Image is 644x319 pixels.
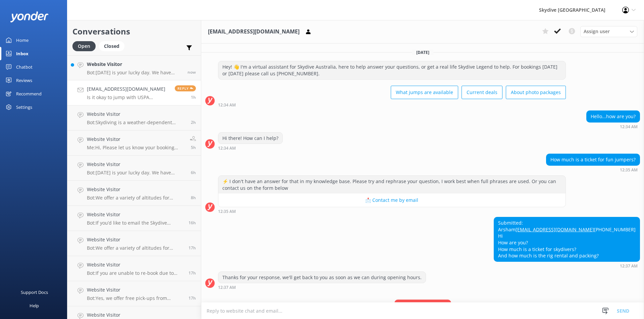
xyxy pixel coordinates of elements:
[587,111,640,122] div: Hello...how are you?
[191,94,196,100] span: Oct 06 2025 02:51pm (UTC +10:00) Australia/Brisbane
[87,195,186,201] p: Bot: We offer a variety of altitudes for skydiving, with all dropzones providing jumps up to 15,0...
[189,220,196,226] span: Oct 05 2025 11:41pm (UTC +10:00) Australia/Brisbane
[87,220,183,226] p: Bot: If you’d like to email the Skydive Australia team, you can reach them at [EMAIL_ADDRESS][DOM...
[218,210,236,214] strong: 12:35 AM
[87,186,186,193] h4: Website Visitor
[620,125,638,129] strong: 12:34 AM
[189,270,196,276] span: Oct 05 2025 10:29pm (UTC +10:00) Australia/Brisbane
[87,311,183,319] h4: Website Visitor
[67,156,201,181] a: Website VisitorBot:[DATE] is your lucky day. We have exclusive offers when you book direct! Visit...
[87,145,185,151] p: Me: Hi, Please let us know your booking number, we will check the bus availability
[67,281,201,306] a: Website VisitorBot:Yes, we offer free pick-ups from popular local spots in and around [PERSON_NAM...
[394,300,451,308] span: Team member online
[208,27,300,36] h3: [EMAIL_ADDRESS][DOMAIN_NAME]
[16,87,42,100] div: Recommend
[462,86,502,99] button: Current deals
[87,61,182,68] h4: Website Visitor
[218,272,426,283] div: Thanks for your response, we'll get back to you as soon as we can during opening hours.
[87,261,183,268] h4: Website Visitor
[10,11,49,22] img: yonder-white-logo.png
[67,256,201,281] a: Website VisitorBot:If you are unable to re-book due to leaving the state or country after a weath...
[67,105,201,131] a: Website VisitorBot:Skydiving is a weather-dependent activity, and while it usually takes a couple...
[218,61,566,79] div: Hey! 👋 I'm a virtual assistant for Skydive Australia, here to help answer your questions, or get ...
[87,161,186,168] h4: Website Visitor
[16,47,29,60] div: Inbox
[189,295,196,301] span: Oct 05 2025 10:29pm (UTC +10:00) Australia/Brisbane
[16,33,29,47] div: Home
[218,176,566,193] div: ⚡ I don't have an answer for that in my knowledge base. Please try and rephrase your question, I ...
[218,285,426,290] div: Oct 06 2025 12:37am (UTC +10:00) Australia/Brisbane
[21,286,48,299] div: Support Docs
[87,295,183,301] p: Bot: Yes, we offer free pick-ups from popular local spots in and around [PERSON_NAME][GEOGRAPHIC_...
[494,217,640,261] div: Submitted: Arsham [PHONE_NUMBER] Hi How are you? How much is a ticket for skydivers? And how much...
[546,167,640,172] div: Oct 06 2025 12:35am (UTC +10:00) Australia/Brisbane
[67,181,201,206] a: Website VisitorBot:We offer a variety of altitudes for skydiving, with all dropzones providing ju...
[191,119,196,125] span: Oct 06 2025 01:58pm (UTC +10:00) Australia/Brisbane
[99,42,128,50] a: Closed
[218,146,283,150] div: Oct 06 2025 12:34am (UTC +10:00) Australia/Brisbane
[16,60,33,74] div: Chatbot
[546,154,640,165] div: How much is a ticket for fun jumpers?
[87,286,183,294] h4: Website Visitor
[391,86,458,99] button: What jumps are available
[412,50,433,55] span: [DATE]
[620,168,638,172] strong: 12:35 AM
[30,299,39,312] div: Help
[189,245,196,251] span: Oct 05 2025 10:58pm (UTC +10:00) Australia/Brisbane
[191,170,196,175] span: Oct 06 2025 09:40am (UTC +10:00) Australia/Brisbane
[87,94,170,100] p: Is it okay to jump with USPA documents?
[187,69,196,75] span: Oct 06 2025 03:58pm (UTC +10:00) Australia/Brisbane
[16,74,32,87] div: Reviews
[67,80,201,105] a: [EMAIL_ADDRESS][DOMAIN_NAME]Is it okay to jump with USPA documents?Reply1h
[516,226,594,233] a: [EMAIL_ADDRESS][DOMAIN_NAME]
[99,41,124,51] div: Closed
[584,28,610,35] span: Assign user
[586,124,640,129] div: Oct 06 2025 12:34am (UTC +10:00) Australia/Brisbane
[218,209,566,214] div: Oct 06 2025 12:35am (UTC +10:00) Australia/Brisbane
[87,85,170,93] h4: [EMAIL_ADDRESS][DOMAIN_NAME]
[620,264,638,268] strong: 12:37 AM
[506,86,566,99] button: About photo packages
[67,131,201,156] a: Website VisitorMe:Hi, Please let us know your booking number, we will check the bus availability5h
[67,55,201,80] a: Website VisitorBot:[DATE] is your lucky day. We have exclusive offers when you book direct! Visit...
[218,146,236,150] strong: 12:34 AM
[87,245,183,251] p: Bot: We offer a variety of altitudes for skydiving, with all dropzones providing jumps up to 15,0...
[16,100,32,114] div: Settings
[67,231,201,256] a: Website VisitorBot:We offer a variety of altitudes for skydiving, with all dropzones providing ju...
[87,136,185,143] h4: Website Visitor
[494,263,640,268] div: Oct 06 2025 12:37am (UTC +10:00) Australia/Brisbane
[218,102,566,107] div: Oct 06 2025 12:34am (UTC +10:00) Australia/Brisbane
[87,236,183,243] h4: Website Visitor
[191,195,196,201] span: Oct 06 2025 07:27am (UTC +10:00) Australia/Brisbane
[87,270,183,276] p: Bot: If you are unable to re-book due to leaving the state or country after a weather-related can...
[218,193,566,207] button: 📩 Contact me by email
[87,170,186,176] p: Bot: [DATE] is your lucky day. We have exclusive offers when you book direct! Visit our specials ...
[580,26,637,37] div: Assign User
[87,211,183,218] h4: Website Visitor
[218,133,282,144] div: Hi there! How can I help?
[87,70,182,76] p: Bot: [DATE] is your lucky day. We have exclusive offers when you book direct! Visit our specials ...
[191,145,196,150] span: Oct 06 2025 10:53am (UTC +10:00) Australia/Brisbane
[72,41,96,51] div: Open
[72,42,99,50] a: Open
[218,286,236,290] strong: 12:37 AM
[87,119,186,126] p: Bot: Skydiving is a weather-dependent activity, and while it usually takes a couple of hours, you...
[218,103,236,107] strong: 12:34 AM
[87,110,186,118] h4: Website Visitor
[67,206,201,231] a: Website VisitorBot:If you’d like to email the Skydive Australia team, you can reach them at [EMAI...
[72,25,196,38] h2: Conversations
[175,85,196,91] span: Reply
